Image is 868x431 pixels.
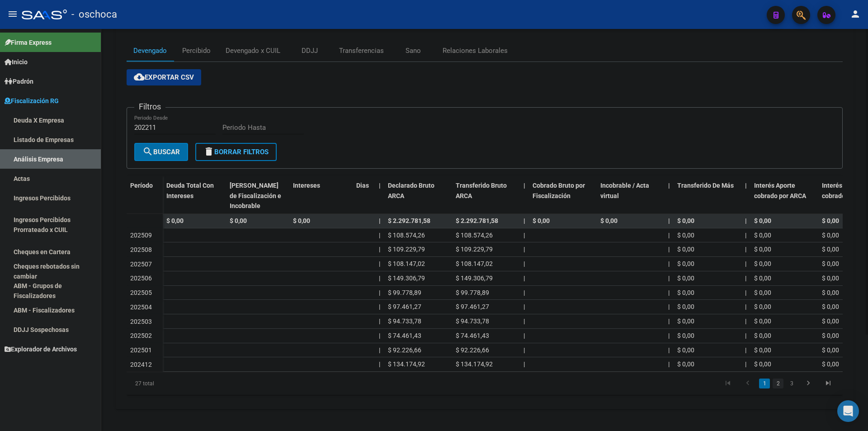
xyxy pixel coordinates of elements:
span: | [524,246,525,253]
span: $ 92.226,66 [388,346,421,354]
span: $ 0,00 [822,260,839,267]
span: $ 74.461,43 [456,332,489,339]
span: $ 94.733,78 [388,317,421,325]
span: $ 0,00 [754,275,771,282]
span: Transferido De Más [677,182,734,189]
span: 202508 [130,246,152,253]
div: Devengado [133,46,167,56]
span: | [668,232,670,239]
span: Deuda Total Con Intereses [166,182,214,199]
a: go to first page [719,379,736,388]
datatable-header-cell: Dias [353,176,375,216]
span: $ 0,00 [754,260,771,267]
span: [PERSON_NAME] de Fiscalización e Incobrable [230,182,281,210]
span: $ 149.306,79 [388,275,425,282]
span: | [745,246,746,253]
datatable-header-cell: | [741,176,750,216]
span: | [524,260,525,267]
span: $ 0,00 [600,217,618,224]
span: | [524,317,525,325]
span: 202509 [130,232,152,239]
span: 202501 [130,346,152,354]
span: 202506 [130,275,152,282]
mat-icon: person [850,9,861,19]
datatable-header-cell: Deuda Total Con Intereses [163,176,226,216]
button: Exportar CSV [127,69,201,85]
div: Relaciones Laborales [443,46,508,56]
a: 1 [759,379,770,388]
span: Exportar CSV [134,73,194,81]
span: Borrar Filtros [203,148,269,156]
span: $ 0,00 [677,360,694,368]
span: $ 2.292.781,58 [456,217,498,224]
span: Buscar [142,148,180,156]
span: $ 74.461,43 [388,332,421,339]
span: | [745,317,746,325]
span: $ 0,00 [822,346,839,354]
span: | [668,303,670,310]
span: | [668,360,670,368]
span: Período [130,182,153,189]
span: | [379,232,380,239]
span: 202412 [130,361,152,368]
li: page 2 [771,376,785,391]
span: $ 0,00 [822,232,839,239]
button: Borrar Filtros [195,143,277,161]
span: $ 109.229,79 [456,246,493,253]
li: page 1 [758,376,771,391]
span: $ 0,00 [822,275,839,282]
datatable-header-cell: | [520,176,529,216]
span: | [668,260,670,267]
span: $ 108.574,26 [456,232,493,239]
span: $ 0,00 [230,217,247,224]
span: $ 0,00 [754,346,771,354]
span: $ 0,00 [677,217,694,224]
datatable-header-cell: Período [127,176,163,214]
div: Sano [406,46,421,56]
span: | [745,275,746,282]
span: $ 0,00 [822,303,839,310]
span: | [379,260,380,267]
span: Explorador de Archivos [5,344,77,354]
span: 202505 [130,289,152,296]
a: go to previous page [739,379,756,388]
span: | [668,246,670,253]
span: $ 0,00 [677,317,694,325]
datatable-header-cell: Intereses [289,176,353,216]
span: | [745,289,746,296]
span: $ 0,00 [677,346,694,354]
span: Incobrable / Acta virtual [600,182,649,199]
span: | [668,317,670,325]
span: | [745,217,747,224]
span: $ 0,00 [822,246,839,253]
span: | [745,232,746,239]
span: | [745,182,747,189]
mat-icon: menu [7,9,18,19]
span: $ 0,00 [677,303,694,310]
span: $ 134.174,92 [388,360,425,368]
span: $ 0,00 [754,217,771,224]
span: Transferido Bruto ARCA [456,182,507,199]
div: Open Intercom Messenger [837,400,859,422]
span: Inicio [5,57,28,67]
span: $ 0,00 [677,289,694,296]
span: $ 0,00 [822,317,839,325]
span: | [379,346,380,354]
span: $ 108.147,02 [456,260,493,267]
a: go to next page [800,379,817,388]
span: | [524,217,525,224]
span: $ 0,00 [822,332,839,339]
span: | [668,217,670,224]
h3: Filtros [134,100,165,113]
span: $ 149.306,79 [456,275,493,282]
span: 202504 [130,303,152,311]
datatable-header-cell: Interés Aporte cobrado por ARCA [750,176,818,216]
span: | [524,275,525,282]
span: $ 92.226,66 [456,346,489,354]
span: $ 99.778,89 [456,289,489,296]
datatable-header-cell: Cobrado Bruto por Fiscalización [529,176,597,216]
span: $ 108.147,02 [388,260,425,267]
span: | [524,346,525,354]
span: | [379,360,380,368]
span: $ 0,00 [822,289,839,296]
